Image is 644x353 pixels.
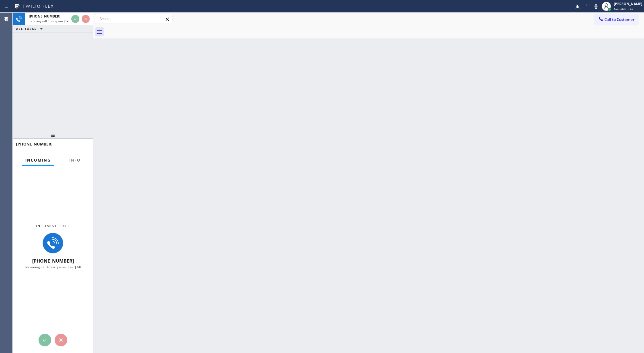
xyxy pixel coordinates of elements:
[29,14,60,19] span: [PHONE_NUMBER]
[71,15,79,23] button: Accept
[66,155,84,166] button: Info
[69,158,80,163] span: Info
[13,25,48,32] button: ALL TASKS
[55,334,67,346] button: Reject
[592,2,600,10] button: Mute
[16,141,53,147] span: [PHONE_NUMBER]
[82,15,90,23] button: Reject
[25,158,51,163] span: Incoming
[16,27,37,31] span: ALL TASKS
[32,258,74,264] span: [PHONE_NUMBER]
[604,17,635,22] span: Call to Customer
[614,1,642,6] div: [PERSON_NAME]
[25,265,81,269] span: Incoming call from queue [Test] All
[36,224,70,228] span: Incoming call
[39,334,51,346] button: Accept
[22,155,54,166] button: Incoming
[614,7,633,11] span: Available | 4s
[594,14,638,25] button: Call to Customer
[95,14,172,24] input: Search
[29,19,76,23] span: Incoming call from queue [Test] All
